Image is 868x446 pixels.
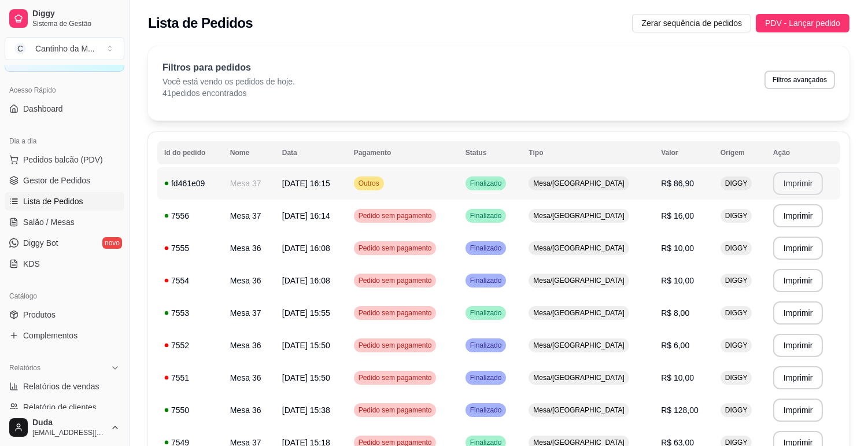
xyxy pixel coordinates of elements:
[723,406,750,415] span: DIGGY
[531,308,627,318] span: Mesa/[GEOGRAPHIC_DATA]
[5,213,124,231] a: Salão / Mesas
[23,237,58,249] span: Diggy Bot
[162,87,295,99] p: 41 pedidos encontrados
[531,244,627,253] span: Mesa/[GEOGRAPHIC_DATA]
[5,192,124,211] a: Lista de Pedidos
[282,276,330,285] span: [DATE] 16:08
[531,276,627,285] span: Mesa/[GEOGRAPHIC_DATA]
[773,334,823,357] button: Imprimir
[756,14,849,32] button: PDV - Lançar pedido
[654,141,714,164] th: Valor
[5,99,124,118] a: Dashboard
[531,406,627,415] span: Mesa/[GEOGRAPHIC_DATA]
[5,377,124,396] a: Relatórios de vendas
[661,179,694,188] span: R$ 86,90
[5,37,124,60] button: Select a team
[773,301,823,325] button: Imprimir
[723,179,750,188] span: DIGGY
[661,373,694,382] span: R$ 10,00
[723,308,750,318] span: DIGGY
[157,141,223,164] th: Id do pedido
[661,211,694,220] span: R$ 16,00
[23,401,97,413] span: Relatório de clientes
[723,244,750,253] span: DIGGY
[661,244,694,253] span: R$ 10,00
[223,394,275,426] td: Mesa 36
[282,406,330,415] span: [DATE] 15:38
[282,244,330,253] span: [DATE] 16:08
[32,9,120,19] span: Diggy
[356,179,382,188] span: Outros
[5,414,124,441] button: Duda[EMAIL_ADDRESS][DOMAIN_NAME]
[773,172,823,195] button: Imprimir
[531,341,627,350] span: Mesa/[GEOGRAPHIC_DATA]
[5,132,124,150] div: Dia a dia
[5,171,124,190] a: Gestor de Pedidos
[223,362,275,394] td: Mesa 36
[5,150,124,169] button: Pedidos balcão (PDV)
[641,17,742,30] span: Zerar sequência de pedidos
[5,398,124,416] a: Relatório de clientes
[223,167,275,200] td: Mesa 37
[356,244,434,253] span: Pedido sem pagamento
[773,399,823,422] button: Imprimir
[223,329,275,362] td: Mesa 36
[661,276,694,285] span: R$ 10,00
[723,276,750,285] span: DIGGY
[5,326,124,345] a: Complementos
[23,381,99,392] span: Relatórios de vendas
[164,242,216,254] div: 7555
[164,340,216,351] div: 7552
[148,14,253,32] h2: Lista de Pedidos
[282,308,330,318] span: [DATE] 15:55
[356,276,434,285] span: Pedido sem pagamento
[23,196,83,207] span: Lista de Pedidos
[275,141,347,164] th: Data
[162,76,295,87] p: Você está vendo os pedidos de hoje.
[468,406,504,415] span: Finalizado
[765,17,840,30] span: PDV - Lançar pedido
[661,308,689,318] span: R$ 8,00
[282,179,330,188] span: [DATE] 16:15
[468,276,504,285] span: Finalizado
[23,258,40,270] span: KDS
[32,428,106,437] span: [EMAIL_ADDRESS][DOMAIN_NAME]
[23,103,63,115] span: Dashboard
[723,211,750,220] span: DIGGY
[5,305,124,324] a: Produtos
[714,141,766,164] th: Origem
[764,71,835,89] button: Filtros avançados
[356,341,434,350] span: Pedido sem pagamento
[164,210,216,222] div: 7556
[522,141,654,164] th: Tipo
[164,275,216,286] div: 7554
[5,255,124,273] a: KDS
[773,269,823,292] button: Imprimir
[632,14,751,32] button: Zerar sequência de pedidos
[468,308,504,318] span: Finalizado
[468,341,504,350] span: Finalizado
[223,200,275,232] td: Mesa 37
[773,204,823,227] button: Imprimir
[23,330,77,341] span: Complementos
[356,308,434,318] span: Pedido sem pagamento
[773,237,823,260] button: Imprimir
[282,341,330,350] span: [DATE] 15:50
[5,287,124,305] div: Catálogo
[766,141,840,164] th: Ação
[162,61,295,75] p: Filtros para pedidos
[223,297,275,329] td: Mesa 37
[347,141,459,164] th: Pagamento
[468,179,504,188] span: Finalizado
[356,406,434,415] span: Pedido sem pagamento
[223,264,275,297] td: Mesa 36
[356,373,434,382] span: Pedido sem pagamento
[32,19,120,28] span: Sistema de Gestão
[32,418,106,428] span: Duda
[661,406,699,415] span: R$ 128,00
[23,309,56,320] span: Produtos
[661,341,689,350] span: R$ 6,00
[282,373,330,382] span: [DATE] 15:50
[23,154,103,165] span: Pedidos balcão (PDV)
[164,307,216,319] div: 7553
